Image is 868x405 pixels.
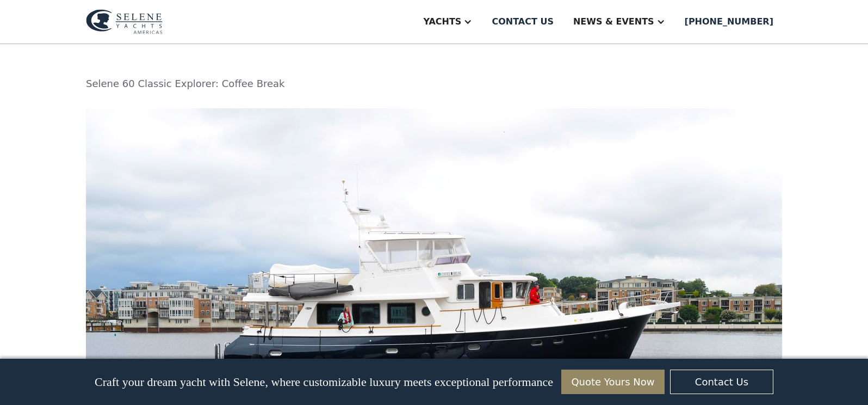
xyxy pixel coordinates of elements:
[670,370,773,394] a: Contact Us
[86,9,163,34] img: logo
[423,15,461,28] div: Yachts
[561,370,665,394] a: Quote Yours Now
[95,375,553,389] p: Craft your dream yacht with Selene, where customizable luxury meets exceptional performance
[86,76,782,91] p: Selene 60 Classic Explorer: Coffee Break
[573,15,654,28] div: News & EVENTS
[492,15,554,28] div: Contact us
[685,15,773,28] div: [PHONE_NUMBER]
